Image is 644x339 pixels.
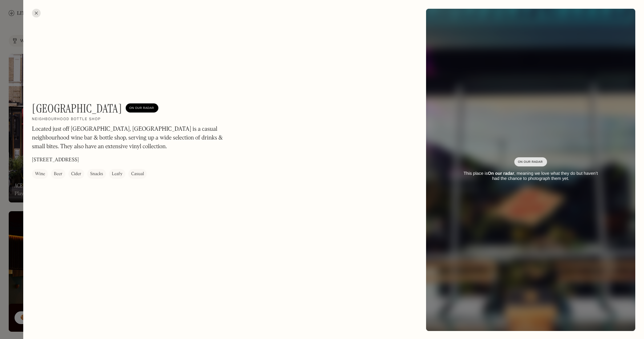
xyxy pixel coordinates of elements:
div: Casual [131,171,144,178]
div: Snacks [90,171,103,178]
div: Wine [35,171,45,178]
strong: On our radar [488,171,514,176]
h2: Neighbourhood bottle shop [32,117,101,122]
div: On Our Radar [518,158,543,166]
p: [STREET_ADDRESS] [32,157,79,164]
p: Located just off [GEOGRAPHIC_DATA], [GEOGRAPHIC_DATA] is a casual neighbourhood wine bar & bottle... [32,125,228,151]
h1: [GEOGRAPHIC_DATA] [32,102,122,115]
div: Beer [54,171,62,178]
div: This place is , meaning we love what they do but haven’t had the chance to photograph them yet. [459,171,602,181]
div: Cider [71,171,81,178]
div: Leafy [112,171,122,178]
div: On Our Radar [129,105,155,112]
